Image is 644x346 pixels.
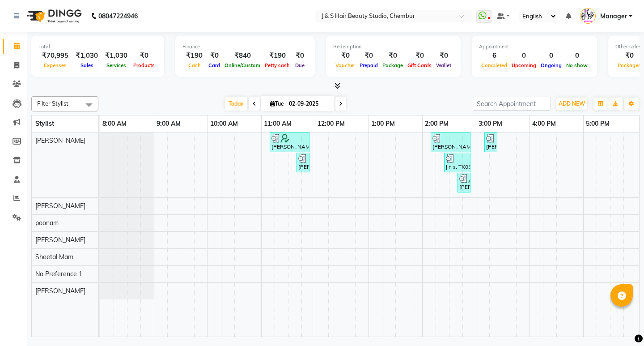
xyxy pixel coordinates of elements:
[182,43,308,51] div: Finance
[293,62,307,68] span: Due
[315,117,347,130] a: 12:00 PM
[35,287,85,295] span: [PERSON_NAME]
[268,100,286,107] span: Tue
[35,253,73,261] span: Sheetal Mam
[405,62,434,68] span: Gift Cards
[333,62,357,68] span: Voucher
[100,117,129,130] a: 8:00 AM
[380,62,405,68] span: Package
[222,51,263,61] div: ₹840
[559,100,585,107] span: ADD NEW
[458,174,470,191] div: [PERSON_NAME], TK04, 02:40 PM-02:55 PM, Waxing - Upper Lips (Brazilian)
[154,117,183,130] a: 9:00 AM
[357,62,380,68] span: Prepaid
[476,117,504,130] a: 3:00 PM
[580,8,596,24] img: Manager
[42,62,69,68] span: Expenses
[271,134,309,151] div: [PERSON_NAME], TK02, 11:10 AM-11:55 AM, Threading - Eyebrows,Threading - Upper Lips,Threading - Chin
[35,120,54,128] span: Stylist
[432,134,470,151] div: [PERSON_NAME] ., TK05, 02:10 PM-02:55 PM, Hair - Any Advance Cut,Threading - Eyebrows
[606,310,635,337] iframe: chat widget
[35,202,85,210] span: [PERSON_NAME]
[333,43,453,51] div: Redemption
[35,137,85,145] span: [PERSON_NAME]
[445,154,470,171] div: j n s, TK03, 02:25 PM-02:55 PM, Threading - Eyebrows,Threading - Upper Lips
[186,62,203,68] span: Cash
[23,4,84,29] img: logo
[38,43,157,51] div: Total
[564,51,590,61] div: 0
[423,117,451,130] a: 2:00 PM
[263,62,292,68] span: Petty cash
[225,97,247,111] span: Today
[104,62,128,68] span: Services
[38,51,72,61] div: ₹70,995
[434,51,453,61] div: ₹0
[564,62,590,68] span: No show
[615,51,643,61] div: ₹0
[405,51,434,61] div: ₹0
[538,62,564,68] span: Ongoing
[615,62,643,68] span: Packages
[37,100,68,107] span: Filter Stylist
[286,97,331,111] input: 2025-09-02
[131,62,157,68] span: Products
[473,97,551,111] input: Search Appointment
[78,62,96,68] span: Sales
[584,117,612,130] a: 5:00 PM
[530,117,558,130] a: 4:00 PM
[479,51,509,61] div: 6
[479,43,590,51] div: Appointment
[509,62,538,68] span: Upcoming
[538,51,564,61] div: 0
[98,4,138,29] b: 08047224946
[102,51,131,61] div: ₹1,030
[369,117,397,130] a: 1:00 PM
[434,62,453,68] span: Wallet
[35,270,82,278] span: No Preference 1
[182,51,206,61] div: ₹190
[263,51,292,61] div: ₹190
[35,219,59,227] span: poonam
[380,51,405,61] div: ₹0
[222,62,263,68] span: Online/Custom
[131,51,157,61] div: ₹0
[208,117,240,130] a: 10:00 AM
[292,51,308,61] div: ₹0
[206,62,222,68] span: Card
[72,51,102,61] div: ₹1,030
[206,51,222,61] div: ₹0
[600,12,627,21] span: Manager
[556,98,587,110] button: ADD NEW
[297,154,309,171] div: [PERSON_NAME], TK01, 11:40 AM-11:55 AM, Waxing - Upper Lips (Brazilian)
[262,117,294,130] a: 11:00 AM
[485,134,496,151] div: [PERSON_NAME], TK06, 03:10 PM-03:25 PM, Threading - Eyebrows
[333,51,357,61] div: ₹0
[479,62,509,68] span: Completed
[357,51,380,61] div: ₹0
[509,51,538,61] div: 0
[35,236,85,244] span: [PERSON_NAME]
